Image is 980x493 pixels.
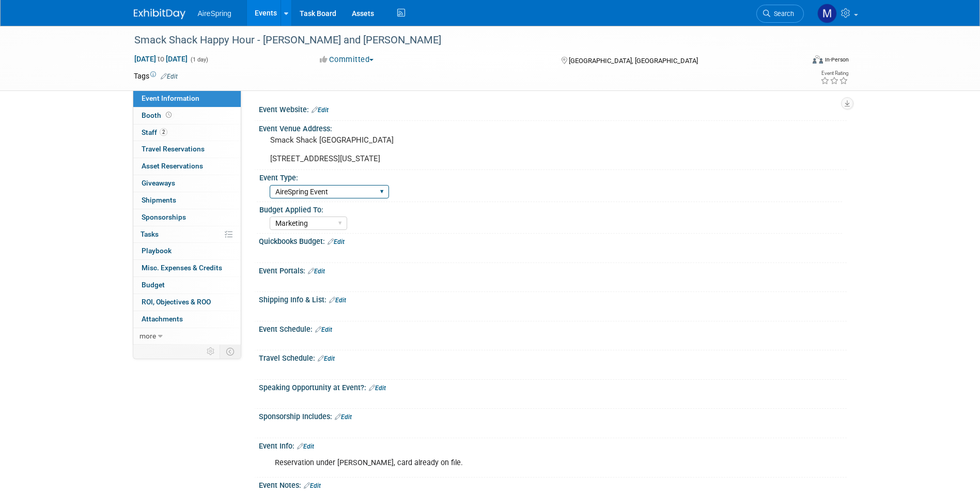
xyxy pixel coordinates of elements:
img: Mariana Bolanos [817,4,837,23]
a: Edit [312,106,329,114]
a: Edit [315,326,332,333]
span: Travel Reservations [142,145,205,153]
div: Event Rating [820,71,848,76]
div: Budget Applied To: [259,202,842,215]
span: Budget [142,281,165,289]
a: Edit [308,268,325,275]
span: to [156,55,166,63]
a: Sponsorships [133,209,241,226]
a: Attachments [133,311,241,328]
span: Staff [142,128,167,136]
div: Event Portals: [259,263,847,276]
span: [DATE] [DATE] [134,54,188,64]
a: Edit [335,413,352,421]
span: Event Information [142,94,199,102]
span: Misc. Expenses & Credits [142,264,222,272]
div: Event Schedule: [259,321,847,335]
span: Giveaways [142,179,175,187]
span: Booth [142,111,174,119]
span: Playbook [142,246,172,255]
span: Attachments [142,315,183,323]
a: Playbook [133,243,241,259]
a: Shipments [133,192,241,209]
a: Misc. Expenses & Credits [133,260,241,276]
a: Event Information [133,90,241,107]
a: Edit [161,73,178,80]
a: Travel Reservations [133,141,241,158]
a: Edit [328,238,345,245]
div: Event Venue Address: [259,121,847,134]
span: ROI, Objectives & ROO [142,298,211,306]
span: 2 [160,128,167,136]
span: Tasks [141,230,159,238]
img: Format-Inperson.png [813,55,823,64]
span: Booth not reserved yet [164,111,174,119]
span: Shipments [142,196,176,204]
div: Sponsorship Includes: [259,409,847,422]
a: more [133,328,241,345]
td: Tags [134,71,178,81]
div: Event Format [743,54,849,69]
a: Tasks [133,226,241,243]
pre: Smack Shack [GEOGRAPHIC_DATA] [STREET_ADDRESS][US_STATE] [270,135,492,163]
button: Committed [316,54,378,65]
a: Booth [133,107,241,124]
div: Event Type: [259,170,842,183]
div: Event Info: [259,438,847,452]
span: Sponsorships [142,213,186,221]
div: Smack Shack Happy Hour - [PERSON_NAME] and [PERSON_NAME] [131,31,788,50]
div: Travel Schedule: [259,350,847,364]
img: ExhibitDay [134,9,185,19]
div: Shipping Info & List: [259,292,847,305]
td: Toggle Event Tabs [220,345,241,358]
a: Edit [318,355,335,362]
span: [GEOGRAPHIC_DATA], [GEOGRAPHIC_DATA] [569,57,698,65]
span: Search [770,10,794,18]
a: Budget [133,277,241,294]
div: Reservation under [PERSON_NAME], card already on file. [268,453,733,473]
div: Quickbooks Budget: [259,234,847,247]
span: more [139,332,156,340]
span: AireSpring [198,9,231,18]
div: In-Person [825,56,849,64]
span: Asset Reservations [142,162,203,170]
td: Personalize Event Tab Strip [202,345,220,358]
div: Event Notes: [259,477,847,491]
span: (1 day) [190,56,208,63]
a: Search [756,5,804,23]
div: Speaking Opportunity at Event?: [259,380,847,393]
a: Edit [297,443,314,450]
a: ROI, Objectives & ROO [133,294,241,311]
a: Asset Reservations [133,158,241,175]
a: Giveaways [133,175,241,192]
a: Staff2 [133,125,241,141]
a: Edit [369,384,386,392]
a: Edit [329,297,346,304]
a: Edit [304,482,321,489]
div: Event Website: [259,102,847,115]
